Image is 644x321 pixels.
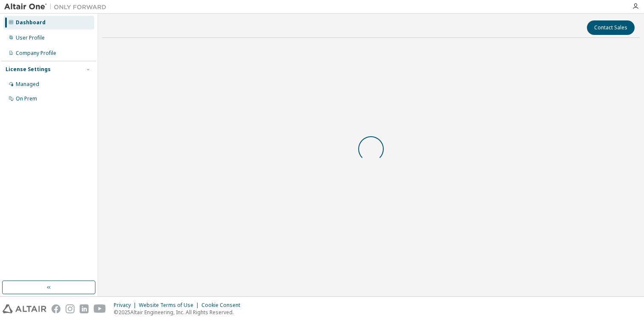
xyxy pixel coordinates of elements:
[16,19,46,26] div: Dashboard
[66,304,75,313] img: instagram.svg
[80,304,89,313] img: linkedin.svg
[16,81,39,88] div: Managed
[16,95,37,102] div: On Prem
[94,304,106,313] img: youtube.svg
[3,304,46,313] img: altair_logo.svg
[201,302,245,309] div: Cookie Consent
[114,302,139,309] div: Privacy
[587,20,635,35] button: Contact Sales
[114,309,245,316] p: © 2025 Altair Engineering, Inc. All Rights Reserved.
[16,50,56,57] div: Company Profile
[16,34,45,41] div: User Profile
[6,66,51,73] div: License Settings
[4,3,111,11] img: Altair One
[139,302,201,309] div: Website Terms of Use
[52,304,60,313] img: facebook.svg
